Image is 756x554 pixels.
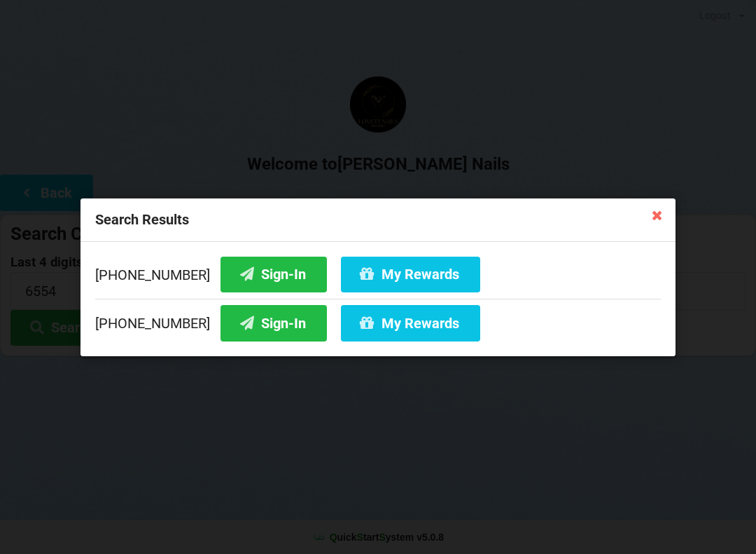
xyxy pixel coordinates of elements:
button: My Rewards [341,305,480,341]
button: My Rewards [341,256,480,292]
button: Sign-In [220,256,327,292]
div: [PHONE_NUMBER] [95,298,661,341]
div: Search Results [80,198,675,242]
div: [PHONE_NUMBER] [95,256,661,298]
button: Sign-In [220,305,327,341]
